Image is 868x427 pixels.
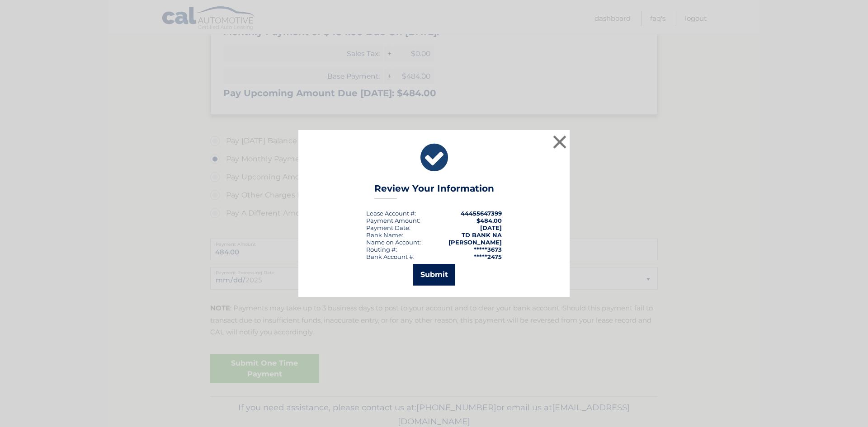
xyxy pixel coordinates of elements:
div: Bank Account #: [366,253,415,260]
strong: TD BANK NA [462,231,502,239]
span: $484.00 [476,217,502,224]
div: Lease Account #: [366,210,416,217]
button: Submit [413,264,455,286]
strong: [PERSON_NAME] [448,239,502,246]
strong: 44455647399 [461,210,502,217]
div: Bank Name: [366,231,403,239]
div: Payment Amount: [366,217,420,224]
div: Routing #: [366,246,397,253]
span: Payment Date [366,224,409,231]
h3: Review Your Information [374,183,494,199]
button: × [551,133,569,151]
div: : [366,224,410,231]
span: [DATE] [480,224,502,231]
div: Name on Account: [366,239,421,246]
